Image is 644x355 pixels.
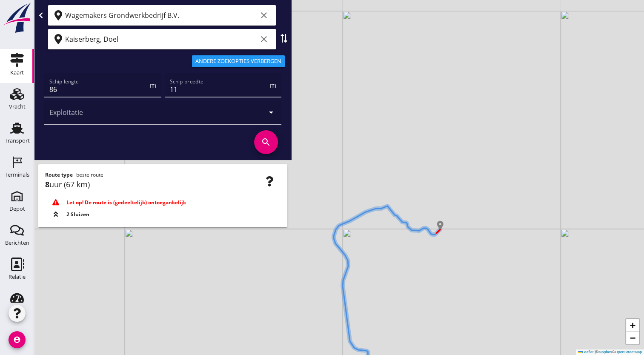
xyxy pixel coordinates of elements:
[259,34,269,44] i: clear
[9,331,26,348] i: account_circle
[9,104,26,109] div: Vracht
[578,350,593,354] a: Leaflet
[615,350,642,354] a: OpenStreetMap
[45,171,73,178] strong: Route type
[2,2,32,34] img: logo-small.a267ee39.svg
[630,332,635,343] span: −
[598,350,612,354] a: Mapbox
[76,171,103,178] span: beste route
[148,80,156,90] div: m
[65,32,257,46] input: Bestemming
[49,83,148,96] input: Schip lengte
[254,130,278,154] i: search
[170,83,269,96] input: Schip breedte
[626,332,639,344] a: Zoom out
[65,9,257,22] input: Vertrekpunt
[195,57,281,66] div: Andere zoekopties verbergen
[576,349,644,355] div: © ©
[192,55,285,67] button: Andere zoekopties verbergen
[66,211,89,218] span: 2 Sluizen
[5,138,30,143] div: Transport
[436,221,444,229] img: Marker
[9,274,26,280] div: Relatie
[630,320,635,330] span: +
[5,240,29,246] div: Berichten
[9,206,25,212] div: Depot
[45,179,280,190] div: uur (67 km)
[266,107,276,117] i: arrow_drop_down
[66,199,186,206] strong: Let op! De route is (gedeeltelijk) ontoegankelijk
[259,10,269,20] i: clear
[45,179,49,189] strong: 8
[595,350,595,354] span: |
[10,70,24,75] div: Kaart
[626,319,639,332] a: Zoom in
[268,80,276,90] div: m
[5,172,29,177] div: Terminals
